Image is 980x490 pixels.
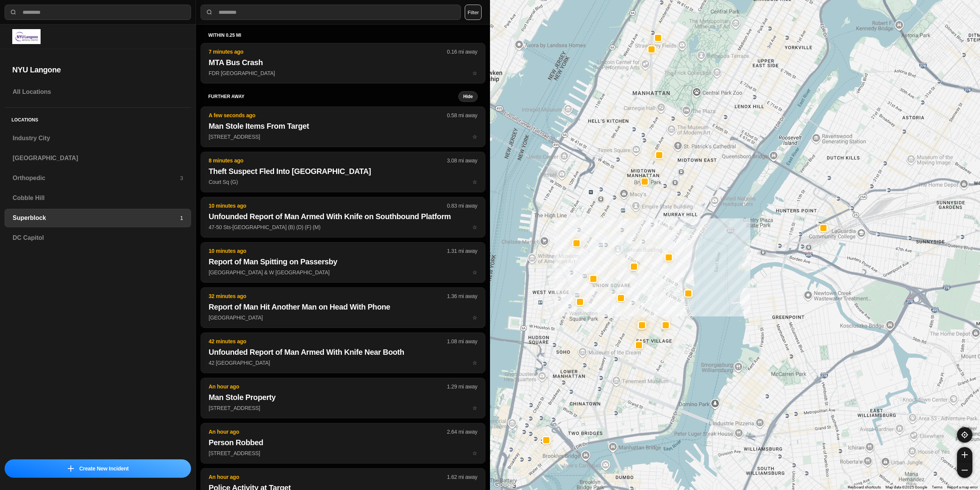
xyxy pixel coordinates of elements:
span: star [472,70,477,76]
p: 10 minutes ago [209,202,447,210]
img: recenter [961,431,968,438]
img: search [10,8,17,16]
a: A few seconds ago0.58 mi awayMan Stole Items From Target[STREET_ADDRESS]star [201,133,485,140]
a: 42 minutes ago1.08 mi awayUnfounded Report of Man Armed With Knife Near Booth42 [GEOGRAPHIC_DATA]... [201,359,485,366]
p: FDR [GEOGRAPHIC_DATA] [209,69,477,77]
h2: Report of Man Hit Another Man on Head With Phone [209,302,477,312]
h5: within 0.25 mi [208,32,478,38]
a: 7 minutes ago0.16 mi awayMTA Bus CrashFDR [GEOGRAPHIC_DATA]star [201,70,485,76]
button: 32 minutes ago1.36 mi awayReport of Man Hit Another Man on Head With Phone[GEOGRAPHIC_DATA]star [201,287,485,328]
img: logo [12,29,41,44]
small: Hide [463,93,473,100]
p: A few seconds ago [209,111,447,119]
p: 1.31 mi away [447,247,477,255]
span: star [472,450,477,456]
h2: Man Stole Items From Target [209,121,477,131]
button: recenter [957,427,972,442]
h2: Person Robbed [209,437,477,448]
a: An hour ago2.64 mi awayPerson Robbed[STREET_ADDRESS]star [201,450,485,456]
p: 1 [180,214,183,222]
p: 3 [180,174,183,182]
p: 3.08 mi away [447,157,477,164]
button: Filter [465,5,482,20]
img: search [206,8,213,16]
p: 47-50 Sts-[GEOGRAPHIC_DATA] (B) (D) (F) (M) [209,223,477,231]
button: iconCreate New Incident [5,459,191,478]
p: 1.29 mi away [447,383,477,390]
button: zoom-in [957,447,972,462]
h2: Theft Suspect Fled Into [GEOGRAPHIC_DATA] [209,166,477,177]
button: An hour ago2.64 mi awayPerson Robbed[STREET_ADDRESS]star [201,423,485,464]
h3: Cobble Hill [13,193,183,203]
p: 1.36 mi away [447,292,477,300]
p: 32 minutes ago [209,292,447,300]
p: 0.16 mi away [447,48,477,56]
a: Superblock1 [5,209,191,227]
h2: Report of Man Spitting on Passersby [209,256,477,267]
a: DC Capitol [5,229,191,247]
a: Industry City [5,129,191,147]
p: 10 minutes ago [209,247,447,255]
img: icon [68,465,74,472]
img: Google [492,480,517,490]
a: An hour ago1.29 mi awayMan Stole Property[STREET_ADDRESS]star [201,405,485,411]
p: 7 minutes ago [209,48,447,56]
p: 0.58 mi away [447,111,477,119]
button: 42 minutes ago1.08 mi awayUnfounded Report of Man Armed With Knife Near Booth42 [GEOGRAPHIC_DATA]... [201,333,485,373]
button: An hour ago1.29 mi awayMan Stole Property[STREET_ADDRESS]star [201,378,485,418]
a: 8 minutes ago3.08 mi awayTheft Suspect Fled Into [GEOGRAPHIC_DATA]Court Sq (G)star [201,179,485,185]
p: [GEOGRAPHIC_DATA] [209,314,477,321]
p: 1.62 mi away [447,473,477,481]
h2: Man Stole Property [209,392,477,403]
a: 10 minutes ago1.31 mi awayReport of Man Spitting on Passersby[GEOGRAPHIC_DATA] & W [GEOGRAPHIC_DA... [201,269,485,275]
p: [STREET_ADDRESS] [209,133,477,141]
a: 10 minutes ago0.83 mi awayUnfounded Report of Man Armed With Knife on Southbound Platform47-50 St... [201,224,485,230]
h5: Locations [5,108,191,129]
img: zoom-in [962,452,968,458]
p: [STREET_ADDRESS] [209,404,477,412]
p: 8 minutes ago [209,157,447,164]
button: 7 minutes ago0.16 mi awayMTA Bus CrashFDR [GEOGRAPHIC_DATA]star [201,43,485,84]
p: Court Sq (G) [209,178,477,186]
h2: Unfounded Report of Man Armed With Knife Near Booth [209,347,477,357]
span: Map data ©2025 Google [885,485,927,489]
span: star [472,315,477,321]
button: 8 minutes ago3.08 mi awayTheft Suspect Fled Into [GEOGRAPHIC_DATA]Court Sq (G)star [201,152,485,192]
a: All Locations [5,83,191,101]
a: Open this area in Google Maps (opens a new window) [492,480,517,490]
h3: [GEOGRAPHIC_DATA] [13,154,183,163]
a: Terms (opens in new tab) [932,485,942,489]
button: A few seconds ago0.58 mi awayMan Stole Items From Target[STREET_ADDRESS]star [201,107,485,147]
h3: DC Capitol [13,233,183,243]
p: 0.83 mi away [447,202,477,210]
img: zoom-out [962,467,968,473]
span: star [472,179,477,185]
h3: Orthopedic [13,174,180,183]
a: Orthopedic3 [5,169,191,187]
span: star [472,405,477,411]
h2: Unfounded Report of Man Armed With Knife on Southbound Platform [209,211,477,222]
a: 32 minutes ago1.36 mi awayReport of Man Hit Another Man on Head With Phone[GEOGRAPHIC_DATA]star [201,314,485,321]
p: 2.64 mi away [447,428,477,436]
p: An hour ago [209,473,447,481]
p: [GEOGRAPHIC_DATA] & W [GEOGRAPHIC_DATA] [209,269,477,276]
p: An hour ago [209,428,447,436]
p: Create New Incident [79,465,129,472]
a: Report a map error [947,485,978,489]
button: 10 minutes ago0.83 mi awayUnfounded Report of Man Armed With Knife on Southbound Platform47-50 St... [201,197,485,238]
span: star [472,134,477,140]
p: [STREET_ADDRESS] [209,449,477,457]
span: star [472,224,477,230]
p: An hour ago [209,383,447,390]
h5: further away [208,93,458,100]
p: 1.08 mi away [447,338,477,345]
h3: All Locations [13,87,183,97]
h2: NYU Langone [12,64,183,75]
button: zoom-out [957,462,972,478]
a: [GEOGRAPHIC_DATA] [5,149,191,167]
p: 42 [GEOGRAPHIC_DATA] [209,359,477,367]
button: 10 minutes ago1.31 mi awayReport of Man Spitting on Passersby[GEOGRAPHIC_DATA] & W [GEOGRAPHIC_DA... [201,242,485,283]
h3: Superblock [13,213,180,223]
span: star [472,360,477,366]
